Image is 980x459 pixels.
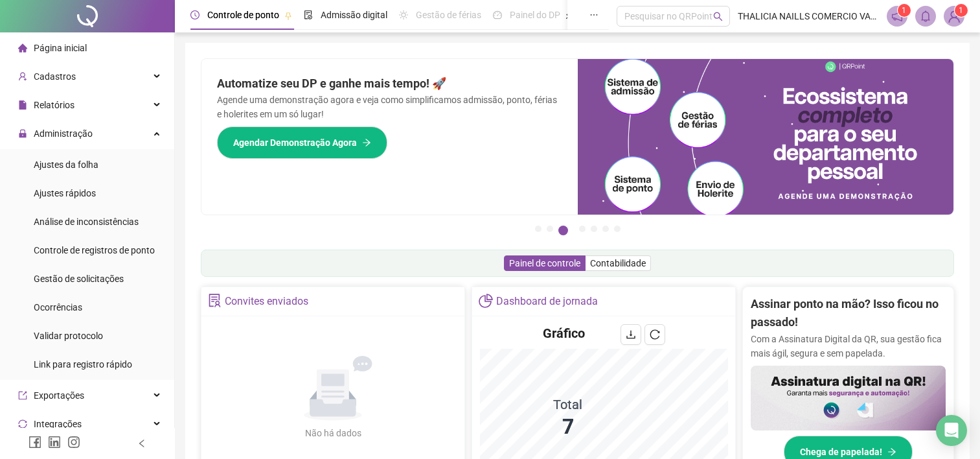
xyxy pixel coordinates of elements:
[18,100,27,110] span: file
[891,10,903,22] span: notification
[18,391,27,400] span: export
[496,290,598,312] div: Dashboard de jornada
[34,188,96,198] span: Ajustes rápidos
[34,159,98,170] span: Ajustes da folha
[34,71,76,82] span: Cadastros
[591,226,597,232] button: 5
[208,294,222,307] span: solution
[509,258,580,268] span: Painel de controle
[920,10,931,22] span: bell
[34,331,103,341] span: Validar protocolo
[887,447,896,456] span: arrow-right
[18,72,27,81] span: user-add
[225,290,308,312] div: Convites enviados
[713,12,723,21] span: search
[48,436,61,449] span: linkedin
[34,390,84,401] span: Exportações
[902,6,906,15] span: 1
[18,129,27,138] span: lock
[650,329,660,340] span: reload
[34,419,82,429] span: Integrações
[590,258,646,268] span: Contabilidade
[137,439,146,448] span: left
[738,9,878,23] span: THALICIA NAILLS COMERCIO VAREJISTA DE COSMETICOS LTDA
[579,226,586,232] button: 4
[493,10,502,19] span: dashboard
[284,12,292,19] span: pushpin
[34,359,132,370] span: Link para registro rápido
[751,332,946,360] p: Com a Assinatura Digital da QR, sua gestão fica mais ágil, segura e sem papelada.
[67,436,80,449] span: instagram
[34,274,124,284] span: Gestão de solicitações
[28,436,41,449] span: facebook
[233,135,357,150] span: Agendar Demonstração Agora
[416,10,481,20] span: Gestão de férias
[217,93,562,121] p: Agende uma demonstração agora e veja como simplificamos admissão, ponto, férias e holerites em um...
[751,295,946,332] h2: Assinar ponto na mão? Isso ficou no passado!
[479,294,492,307] span: pie-chart
[18,419,27,429] span: sync
[565,12,573,19] span: pushpin
[304,10,313,19] span: file-done
[190,10,199,19] span: clock-circle
[936,415,967,446] div: Open Intercom Messenger
[18,43,27,53] span: home
[547,226,553,232] button: 2
[362,138,371,147] span: arrow-right
[217,75,562,93] h2: Automatize seu DP e ganhe mais tempo! 🚀
[955,4,968,17] sup: Atualize o seu contato no menu Meus Dados
[321,10,387,20] span: Admissão digital
[578,59,954,215] img: banner%2Fd57e337e-a0d3-4837-9615-f134fc33a8e6.png
[273,426,393,440] div: Não há dados
[543,324,585,342] h4: Gráfico
[800,445,882,459] span: Chega de papelada!
[34,128,93,139] span: Administração
[602,226,609,232] button: 6
[399,10,408,19] span: sun
[944,6,964,26] img: 87548
[34,245,155,255] span: Controle de registros de ponto
[34,100,74,110] span: Relatórios
[751,366,946,430] img: banner%2F02c71560-61a6-44d4-94b9-c8ab97240462.png
[959,6,963,15] span: 1
[34,217,139,227] span: Análise de inconsistências
[558,226,568,235] button: 3
[34,302,82,312] span: Ocorrências
[34,43,87,53] span: Página inicial
[614,226,621,232] button: 7
[589,10,598,19] span: ellipsis
[898,4,911,17] sup: 1
[217,126,387,159] button: Agendar Demonstração Agora
[510,10,560,20] span: Painel do DP
[207,10,279,20] span: Controle de ponto
[535,226,541,232] button: 1
[626,329,636,340] span: download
